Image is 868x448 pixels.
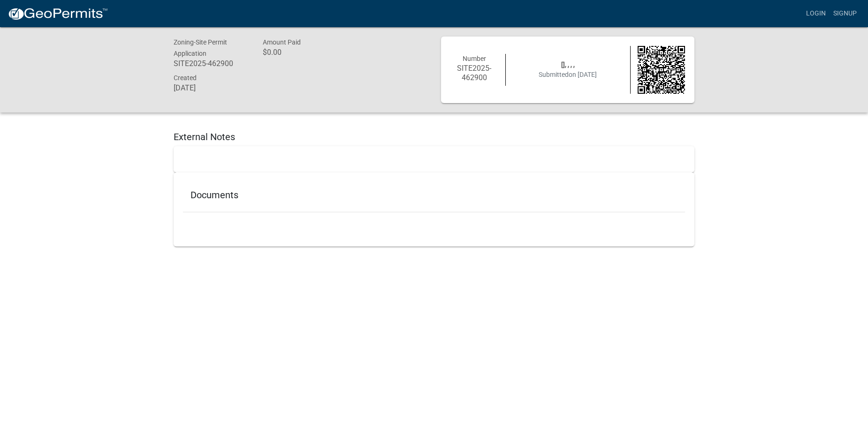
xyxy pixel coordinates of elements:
[174,83,249,92] h6: [DATE]
[190,189,678,201] h5: Documents
[830,5,860,22] a: Signup
[450,64,498,82] h6: SITE2025-462900
[263,38,301,46] span: Amount Paid
[174,38,227,57] span: Zoning-Site Permit Application
[263,48,338,57] h6: $0.00
[638,46,685,94] img: QR code
[802,5,830,22] a: Login
[463,55,486,62] span: Number
[539,71,597,78] span: Submitted on [DATE]
[174,131,694,142] h5: External Notes
[561,61,575,68] span: [], , , ,
[174,74,197,82] span: Created
[174,59,249,68] h6: SITE2025-462900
